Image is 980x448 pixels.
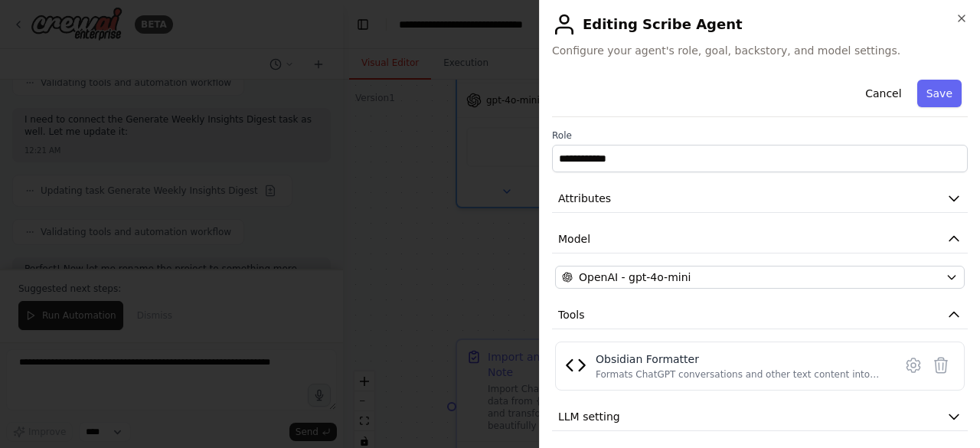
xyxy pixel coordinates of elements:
[856,80,910,107] button: Cancel
[558,191,611,206] span: Attributes
[552,12,968,37] h2: Editing Scribe Agent
[596,352,884,367] div: Obsidian Formatter
[558,409,620,424] span: LLM setting
[555,266,965,289] button: OpenAI - gpt-4o-mini
[565,355,586,376] img: Obsidian Formatter
[900,352,927,379] button: Configure tool
[552,129,968,142] label: Role
[552,185,968,213] button: Attributes
[917,80,962,107] button: Save
[552,225,968,253] button: Model
[552,301,968,329] button: Tools
[596,368,884,381] div: Formats ChatGPT conversations and other text content into Obsidian-compatible markdown with prope...
[552,403,968,431] button: LLM setting
[558,307,585,322] span: Tools
[558,231,590,247] span: Model
[552,43,968,58] span: Configure your agent's role, goal, backstory, and model settings.
[579,270,691,285] span: OpenAI - gpt-4o-mini
[927,352,955,379] button: Delete tool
